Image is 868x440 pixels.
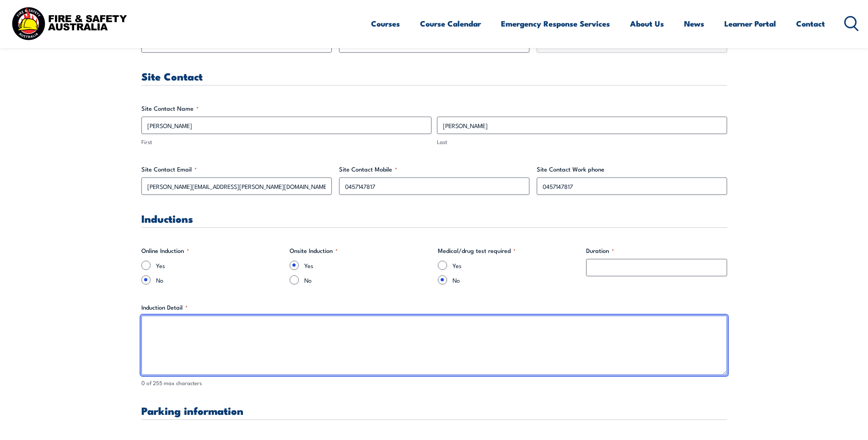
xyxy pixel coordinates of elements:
[371,11,400,36] a: Courses
[586,246,727,255] label: Duration
[290,246,338,255] legend: Onsite Induction
[420,11,481,36] a: Course Calendar
[141,213,727,224] h3: Inductions
[156,275,282,284] label: No
[684,11,704,36] a: News
[537,165,727,174] label: Site Contact Work phone
[141,104,199,113] legend: Site Contact Name
[724,11,776,36] a: Learner Portal
[796,11,825,36] a: Contact
[453,261,579,270] label: Yes
[141,138,431,146] label: First
[141,379,727,387] div: 0 of 255 max characters
[141,71,727,81] h3: Site Contact
[304,261,431,270] label: Yes
[339,165,529,174] label: Site Contact Mobile
[630,11,664,36] a: About Us
[156,261,282,270] label: Yes
[501,11,610,36] a: Emergency Response Services
[453,275,579,284] label: No
[304,275,431,284] label: No
[141,165,332,174] label: Site Contact Email
[438,246,516,255] legend: Medical/drug test required
[141,303,727,312] label: Induction Detail
[437,138,727,146] label: Last
[141,246,189,255] legend: Online Induction
[141,405,727,416] h3: Parking information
